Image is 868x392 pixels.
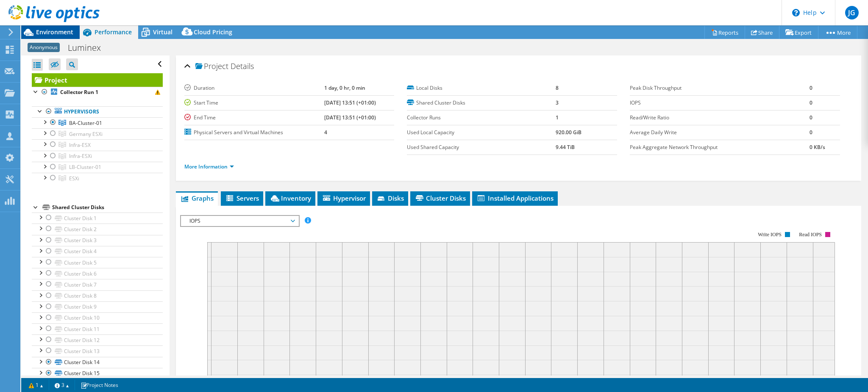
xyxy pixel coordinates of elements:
[32,139,163,150] a: Infra-ESX
[52,202,163,213] div: Shared Cluster Disks
[630,84,810,92] label: Peak Disk Throughput
[153,28,172,36] span: Virtual
[415,194,466,202] span: Cluster Disks
[32,279,163,290] a: Cluster Disk 7
[60,88,98,96] b: Collector Run 1
[75,380,124,390] a: Project Notes
[32,290,163,301] a: Cluster Disk 8
[32,128,163,139] a: Germany ESXi
[69,141,91,149] span: Infra-ESX
[28,43,60,52] span: Anonymous
[556,84,559,91] b: 8
[845,6,859,19] span: JG
[64,43,114,52] h1: Luminex
[32,224,163,235] a: Cluster Disk 2
[49,380,75,390] a: 3
[32,257,163,268] a: Cluster Disk 5
[758,232,782,237] text: Write IOPS
[194,28,232,36] span: Cloud Pricing
[184,163,234,170] a: More Information
[32,106,163,117] a: Hypervisors
[476,194,554,202] span: Installed Applications
[407,99,556,107] label: Shared Cluster Disks
[407,84,556,92] label: Local Disks
[324,114,376,121] b: [DATE] 13:51 (+01:00)
[630,99,810,107] label: IOPS
[185,216,294,226] span: IOPS
[630,143,810,152] label: Peak Aggregate Network Throughput
[704,26,745,39] a: Reports
[32,357,163,368] a: Cluster Disk 14
[556,114,559,121] b: 1
[376,194,404,202] span: Disks
[810,114,812,121] b: 0
[225,194,259,202] span: Servers
[324,84,365,91] b: 1 day, 0 hr, 0 min
[180,194,214,202] span: Graphs
[745,26,779,39] a: Share
[184,99,324,107] label: Start Time
[556,99,559,106] b: 3
[32,213,163,224] a: Cluster Disk 1
[556,144,575,151] b: 9.44 TiB
[407,143,556,152] label: Used Shared Capacity
[195,62,228,71] span: Project
[32,117,163,128] a: BA-Cluster-01
[32,301,163,312] a: Cluster Disk 9
[32,323,163,334] a: Cluster Disk 11
[779,26,818,39] a: Export
[32,345,163,356] a: Cluster Disk 13
[556,129,581,136] b: 920.00 GiB
[322,194,366,202] span: Hypervisor
[32,162,163,173] a: LB-Cluster-01
[32,73,163,87] a: Project
[810,144,825,151] b: 0 KB/s
[799,232,822,237] text: Read IOPS
[630,128,810,137] label: Average Daily Write
[69,163,101,171] span: LB-Cluster-01
[407,128,556,137] label: Used Local Capacity
[32,235,163,246] a: Cluster Disk 3
[69,175,79,182] span: ESXi
[184,128,324,137] label: Physical Servers and Virtual Machines
[32,87,163,98] a: Collector Run 1
[32,268,163,279] a: Cluster Disk 6
[324,99,376,106] b: [DATE] 13:51 (+01:00)
[69,119,102,127] span: BA-Cluster-01
[810,99,812,106] b: 0
[32,173,163,184] a: ESXi
[818,26,857,39] a: More
[810,129,812,136] b: 0
[324,129,327,136] b: 4
[184,113,324,122] label: End Time
[32,151,163,162] a: Infra-ESXi
[32,246,163,257] a: Cluster Disk 4
[32,334,163,345] a: Cluster Disk 12
[69,152,92,160] span: Infra-ESXi
[231,61,254,71] span: Details
[36,28,73,36] span: Environment
[270,194,311,202] span: Inventory
[184,84,324,92] label: Duration
[407,113,556,122] label: Collector Runs
[32,312,163,323] a: Cluster Disk 10
[95,28,132,36] span: Performance
[23,380,49,390] a: 1
[792,9,800,17] svg: \n
[69,130,103,138] span: Germany ESXi
[32,368,163,379] a: Cluster Disk 15
[630,113,810,122] label: Read/Write Ratio
[810,84,812,91] b: 0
